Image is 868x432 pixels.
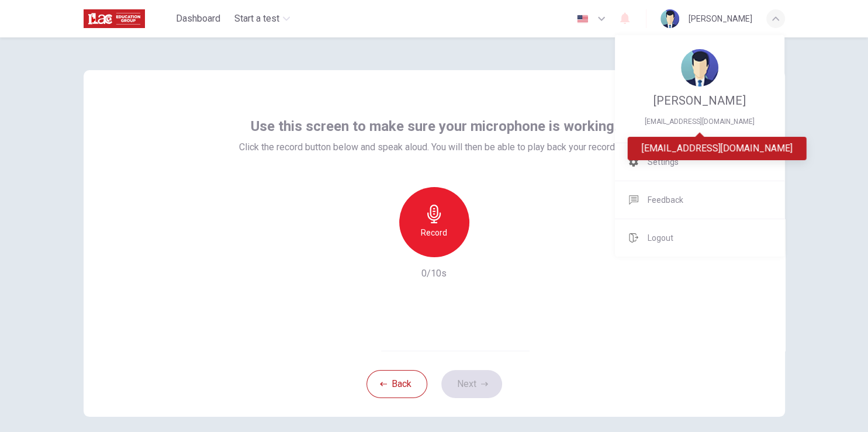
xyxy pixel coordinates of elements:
span: Logout [648,231,673,245]
span: hsiangchen331@gmail.com [629,115,770,129]
span: [PERSON_NAME] [653,94,746,108]
span: Settings [648,155,679,169]
img: Profile picture [681,49,718,87]
span: Feedback [648,193,683,207]
div: [EMAIL_ADDRESS][DOMAIN_NAME] [628,137,807,160]
a: Settings [615,143,784,181]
